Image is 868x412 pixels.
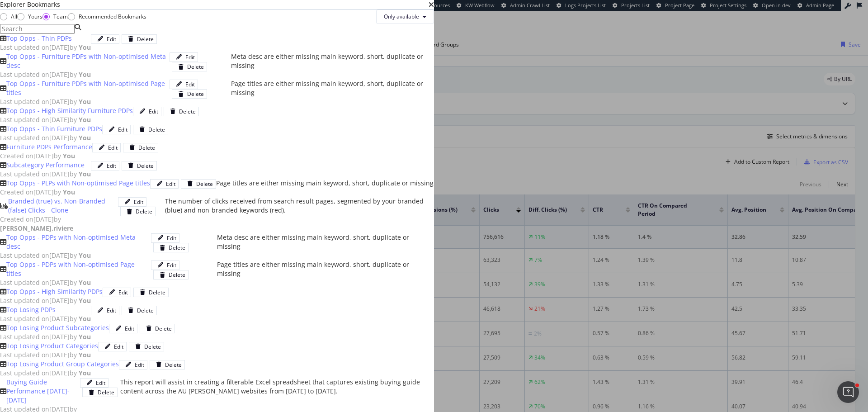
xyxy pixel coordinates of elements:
[79,70,91,79] b: You
[98,342,127,351] button: Edit
[79,278,91,287] b: You
[179,108,196,115] div: Delete
[144,343,161,350] div: Delete
[79,314,91,323] b: You
[79,170,91,178] b: You
[123,143,158,152] button: Delete
[196,180,213,188] div: Delete
[169,244,185,251] div: Delete
[79,43,91,52] b: You
[122,161,157,170] button: Delete
[6,305,56,314] div: Top Losing PDPs
[376,9,434,24] button: Only available
[129,342,164,351] button: Delete
[133,288,169,297] button: Delete
[6,142,92,152] div: Furniture PDPs Performance
[138,144,155,152] div: Delete
[134,198,143,206] div: Edit
[837,381,859,403] iframe: Intercom live chat
[167,261,176,269] div: Edit
[91,306,119,315] button: Edit
[6,341,98,350] div: Top Losing Product Categories
[170,52,198,62] button: Edit
[166,180,175,188] div: Edit
[6,34,72,43] div: Top Opps - Thin PDPs
[125,325,134,332] div: Edit
[17,13,42,20] div: Yours
[169,271,185,279] div: Delete
[216,179,434,197] div: Page titles are either missing main keyword, short, duplicate or missing
[28,13,42,20] div: Yours
[91,161,119,170] button: Edit
[118,126,127,133] div: Edit
[8,197,118,215] div: Branded (true) vs. Non-Branded (false) Clicks - Clone
[148,126,165,133] div: Delete
[187,90,204,98] div: Delete
[150,179,179,189] button: Edit
[135,361,144,369] div: Edit
[149,108,158,115] div: Edit
[6,378,80,405] div: Buying Guide Performance [DATE]-[DATE]
[167,234,176,242] div: Edit
[108,144,118,152] div: Edit
[165,361,182,369] div: Delete
[149,289,165,296] div: Delete
[137,162,154,170] div: Delete
[231,79,434,106] div: Page titles are either missing main keyword, short, duplicate or missing
[151,260,179,270] button: Edit
[133,125,168,134] button: Delete
[109,324,137,333] button: Edit
[187,63,204,71] div: Delete
[153,270,189,279] button: Delete
[6,79,170,97] div: Top Opps - Furniture PDPs with Non-optimised Page titles
[164,107,199,116] button: Delete
[42,13,68,20] div: Team
[63,188,75,196] b: You
[107,162,116,170] div: Edit
[107,35,116,43] div: Edit
[122,34,157,44] button: Delete
[181,179,216,189] button: Delete
[6,106,133,115] div: Top Opps - High Similarity Furniture PDPs
[153,243,189,252] button: Delete
[384,13,419,20] span: Only available
[82,388,118,397] button: Delete
[119,360,147,369] button: Edit
[103,288,131,297] button: Edit
[79,13,146,20] div: Recommended Bookmarks
[98,388,114,396] div: Delete
[91,34,119,44] button: Edit
[6,124,102,133] div: Top Opps - Thin Furniture PDPs
[102,125,131,134] button: Edit
[79,296,91,305] b: You
[217,233,434,260] div: Meta desc are either missing main keyword, short, duplicate or missing
[6,233,151,251] div: Top Opps - PDPs with Non-optimised Meta desc
[172,89,207,99] button: Delete
[6,179,150,188] div: Top Opps - PLPs with Non-optimised Page titles
[114,343,123,350] div: Edit
[68,13,146,20] div: Recommended Bookmarks
[79,97,91,106] b: You
[170,80,198,89] button: Edit
[137,307,154,314] div: Delete
[151,233,179,243] button: Edit
[165,197,434,233] div: The number of clicks received from search result pages, segmented by your branded (blue) and non-...
[79,350,91,359] b: You
[217,260,434,287] div: Page titles are either missing main keyword, short, duplicate or missing
[6,323,109,332] div: Top Losing Product Subcategories
[79,251,91,260] b: You
[6,260,151,278] div: Top Opps - PDPs with Non-optimised Page titles
[92,143,121,152] button: Edit
[6,52,170,70] div: Top Opps - Furniture PDPs with Non-optimised Meta desc
[118,289,128,296] div: Edit
[136,208,152,215] div: Delete
[172,62,207,71] button: Delete
[107,307,116,314] div: Edit
[80,378,108,388] button: Edit
[231,52,434,79] div: Meta desc are either missing main keyword, short, duplicate or missing
[118,197,146,207] button: Edit
[6,161,85,170] div: Subcategory Performance
[140,324,175,333] button: Delete
[133,107,161,116] button: Edit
